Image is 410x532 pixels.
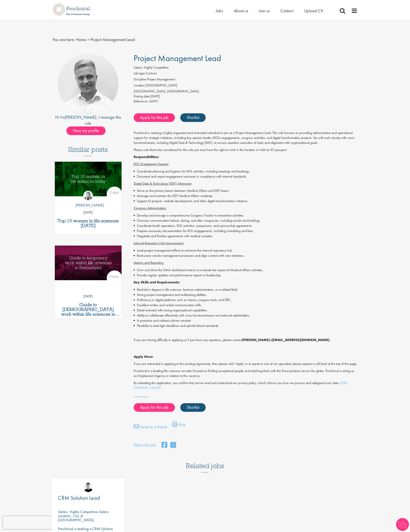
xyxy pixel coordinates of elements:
a: View my profile [66,127,110,133]
span: You are here: [52,37,75,42]
p: Highly Competitive Salary [70,509,109,514]
label: Job type: [134,71,145,76]
span: > [87,37,89,42]
li: Provide regular updates and performance reports to leadership. [134,273,358,278]
a: Link to a post [55,162,122,200]
h3: Similar posts [68,146,108,156]
a: Top 10 women in life sciences [DATE] [57,218,119,228]
li: Strong project management and multitasking abilities. [134,292,358,297]
label: Share this job [134,442,156,448]
a: Hannah Burke [PERSON_NAME] [72,191,104,210]
li: Project Management [134,77,358,83]
li: Coordinate planning and logistics for KOL activities, including meetings and bookings. [134,169,358,174]
h3: Related jobs [186,451,224,472]
div: [DATE] [134,94,358,99]
a: Shortlist [180,403,206,412]
a: Contact [280,8,293,14]
span: 66913 [149,99,158,103]
img: Patrick Melody [83,482,93,492]
label: Reference: [134,99,148,104]
li: Coordinate booth operations, KOL activities, symposiums, and sponsorship agreements. [134,223,358,228]
strong: [EMAIL_ADDRESS][DOMAIN_NAME]. [272,338,330,342]
span: Metrics and Reporting: [134,260,164,265]
a: Shortlist [180,113,206,122]
div: Job description [134,131,358,390]
p: [DATE] [55,210,122,215]
li: A proactive and solutions-driven mindset. [134,318,358,323]
label: Salary: [134,65,143,70]
span: Project Management Lead [134,53,221,64]
span: CRM Solution Lead [58,494,100,501]
a: Send to a friend [134,424,167,432]
div: Hi I'm , I manage this role [52,114,124,126]
p: If you are having difficulty in applying or if you have any questions, please contact at [134,338,358,343]
span: Digital Data & Technology (DDT) Alignment: [134,181,192,186]
p: Proclinical is a leading life sciences recruiter focused on finding exceptional people and matchi... [134,369,358,378]
a: share on facebook [162,441,167,450]
span: Project Management Lead [90,37,135,42]
p: Please note that to be considered for this role you must have the right to work in this location ... [134,148,358,152]
li: Lead project management efforts to enhance the internal repository hub. [134,248,358,253]
span: Salary [58,509,68,514]
iframe: reCAPTCHA [3,516,58,529]
li: Develop and manage a comprehensive Congress Tracker to streamline activities. [134,213,358,218]
img: Hannah Burke [83,191,93,200]
a: Jobs [216,8,223,14]
span: KOL Engagement Support: [134,162,169,166]
span: Highly Competitive [144,65,169,70]
label: Discipline: [134,77,147,82]
li: Support AI projects, website development, and other digital transformation initiatives. [134,198,358,204]
img: imeage of recruiter Joshua Bye [58,54,118,114]
strong: Responsibilities: [134,155,159,159]
li: Document and report engagement outcomes in compliance with internal standards. [134,174,358,179]
a: breadcrumb link [76,37,86,42]
li: Excellent written and verbal communication skills. [134,303,358,308]
strong: Key Skills and Requirements: [134,280,180,284]
p: Proclinical is seeking a highly organized and motivated individual to join as a Project Managemen... [134,131,358,145]
li: Negotiate and finalize agreements with medical societies. [134,234,358,239]
a: Link to a post [55,246,122,284]
label: Location: [134,83,145,88]
a: CRM Solution Lead [58,495,118,501]
a: Guide to [DEMOGRAPHIC_DATA] work within life sciences in [GEOGRAPHIC_DATA] [57,302,119,317]
span: Location: [58,513,71,518]
strong: [PERSON_NAME] [242,338,269,342]
a: [PERSON_NAME] [65,114,96,120]
p: By submitting this application, you confirm that you've read and understood our privacy policy, w... [134,381,358,391]
span: Internal Repository Hub Improvement: [134,241,184,245]
li: Flexibility to meet tight deadlines and uphold ethical standards. [134,323,358,328]
a: Apply for this job [134,403,175,412]
a: share on twitter [170,441,176,450]
span: Congress Administration: [134,206,167,210]
li: Proficiency in digital platforms such as Veeva, congress tools, and DRC. [134,297,358,303]
li: Detail-oriented with strong organizational capabilities. [134,308,358,313]
strong: Apply Now: [134,354,153,359]
div: [GEOGRAPHIC_DATA], [GEOGRAPHIC_DATA] [134,89,358,94]
a: Upload CV [304,8,323,14]
a: About us [234,8,248,14]
a: Print [172,421,185,430]
p: If you are interested in applying to this exciting opportunity, then please click 'Apply' or to s... [134,361,358,366]
img: Top 10 women in life sciences today [55,162,122,196]
li: Restructure vendor management processes and align content with new initiatives. [134,253,358,258]
img: Chatbot [396,518,409,531]
li: Own and drive the GMA dashboard metrics to evaluate the impact of Medical Affairs activities. [134,268,358,273]
a: Join us [259,8,270,14]
span: View my profile [66,126,106,135]
li: Prepare necessary documentation for KOL engagements, including scheduling and bios. [134,228,358,234]
p: City of [GEOGRAPHIC_DATA], [GEOGRAPHIC_DATA] [58,513,95,526]
p: [DATE] [55,294,122,299]
li: Ability to collaborate effectively with cross-functional teams and external stakeholders. [134,313,358,318]
p: [PERSON_NAME] [72,202,104,208]
li: [GEOGRAPHIC_DATA] [134,83,358,89]
li: Oversee communication before, during, and after congresses, including emails and briefings. [134,218,358,223]
a: Apply for this job [134,113,175,122]
li: Contract [134,71,358,77]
